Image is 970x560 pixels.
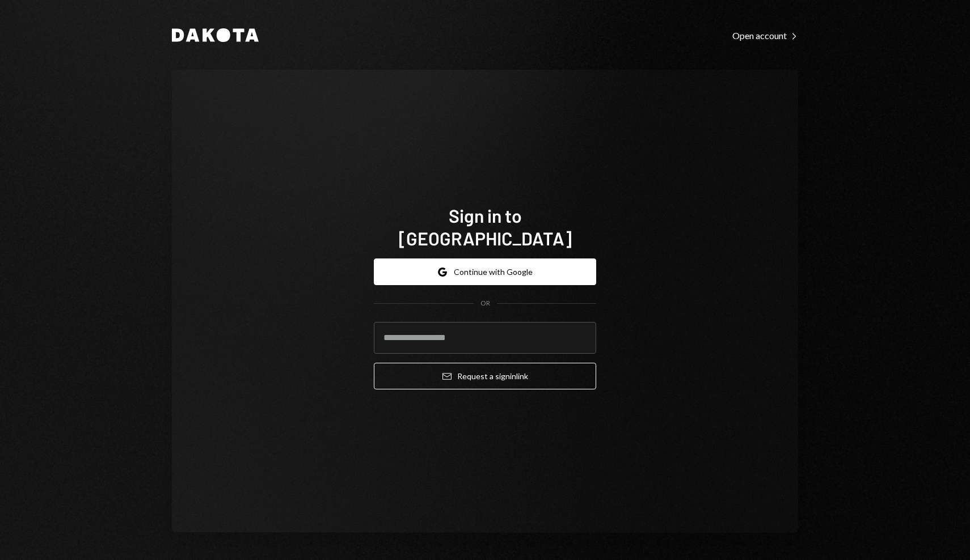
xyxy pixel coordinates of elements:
div: OR [480,299,490,308]
button: Request a signinlink [374,363,596,389]
h1: Sign in to [GEOGRAPHIC_DATA] [374,204,596,249]
div: Open account [732,30,798,41]
button: Continue with Google [374,258,596,285]
a: Open account [732,29,798,41]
